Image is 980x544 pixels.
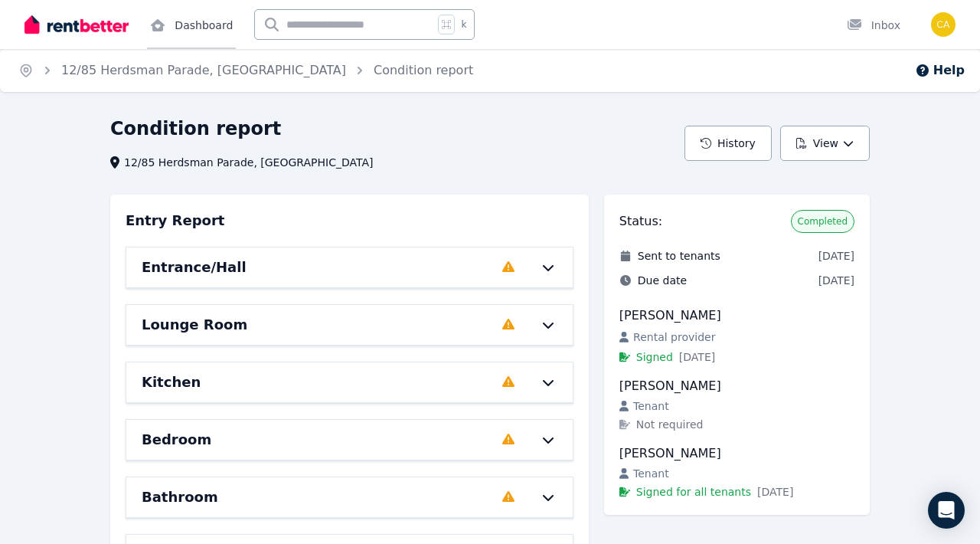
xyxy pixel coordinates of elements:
[633,329,715,345] span: Rental provider
[798,215,848,228] span: Completed
[461,18,466,31] span: k
[818,248,854,264] span: [DATE]
[619,377,854,395] div: [PERSON_NAME]
[124,155,373,170] span: 12/85 Herdsman Parade, [GEOGRAPHIC_DATA]
[633,466,669,481] span: Tenant
[636,349,673,365] span: Signed
[142,314,247,336] h6: Lounge Room
[638,273,687,288] span: Due date
[142,257,247,278] h6: Entrance/Hall
[24,13,129,36] img: RentBetter
[374,63,473,77] a: Condition report
[780,126,870,161] button: View
[931,12,955,37] img: Catalina Perez
[142,372,201,393] h6: Kitchen
[915,61,965,80] button: Help
[619,306,854,325] div: [PERSON_NAME]
[757,484,793,500] span: [DATE]
[142,429,211,451] h6: Bedroom
[126,210,224,231] h3: Entry Report
[619,444,854,463] div: [PERSON_NAME]
[633,398,669,414] span: Tenant
[636,417,704,432] span: Not required
[619,212,662,231] h3: Status:
[110,116,281,141] h1: Condition report
[928,492,965,529] div: Open Intercom Messenger
[142,487,218,508] h6: Bathroom
[847,18,900,33] div: Inbox
[636,484,751,500] span: Signed for all tenants
[61,63,346,77] a: 12/85 Herdsman Parade, [GEOGRAPHIC_DATA]
[818,273,854,288] span: [DATE]
[679,349,715,365] span: [DATE]
[638,248,720,264] span: Sent to tenants
[684,126,772,161] button: History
